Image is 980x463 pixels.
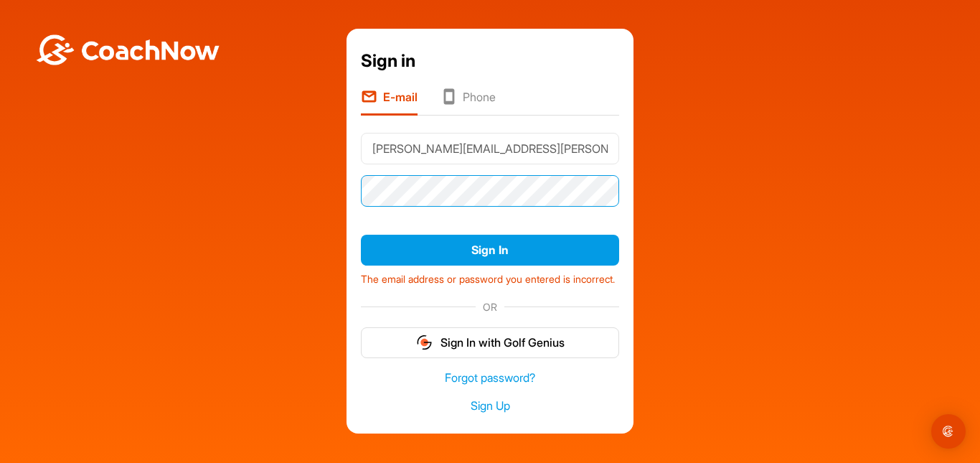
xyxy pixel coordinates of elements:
[476,299,504,314] span: OR
[415,334,433,351] img: gg_logo
[361,235,619,266] button: Sign In
[361,88,418,116] li: E-mail
[361,327,619,358] button: Sign In with Golf Genius
[361,398,619,414] a: Sign Up
[361,133,619,164] input: E-mail
[361,370,619,386] a: Forgot password?
[361,48,619,74] div: Sign in
[440,88,496,116] li: Phone
[931,414,966,449] div: Open Intercom Messenger
[34,34,221,65] img: BwLJSsUCoWCh5upNqxVrqldRgqLPVwmV24tXu5FoVAoFEpwwqQ3VIfuoInZCoVCoTD4vwADAC3ZFMkVEQFDAAAAAElFTkSuQmCC
[361,266,619,287] div: The email address or password you entered is incorrect.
